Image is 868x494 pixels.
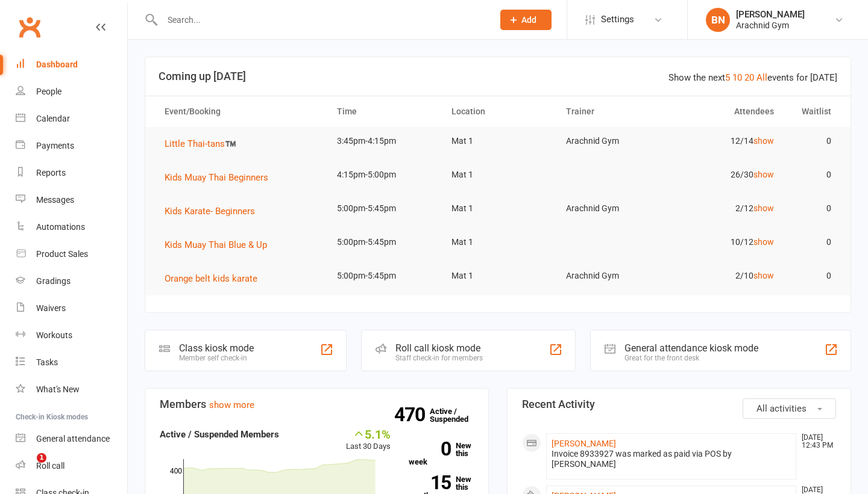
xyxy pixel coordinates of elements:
div: Automations [36,222,85,232]
button: Kids Muay Thai Beginners [165,170,277,185]
div: Calendar [36,114,70,123]
td: 5:00pm-5:45pm [326,228,441,256]
time: [DATE] 12:43 PM [796,434,835,449]
div: General attendance [36,434,110,443]
a: Waivers [16,295,127,322]
td: 4:15pm-5:00pm [326,161,441,189]
th: Attendees [670,96,784,127]
span: Settings [601,6,634,33]
div: Member self check-in [179,354,254,362]
div: Payments [36,141,74,150]
td: 0 [785,262,842,290]
div: Waivers [36,303,66,313]
div: Class kiosk mode [179,342,254,354]
strong: 0 [409,440,451,458]
div: Last 30 Days [346,427,391,453]
a: General attendance kiosk mode [16,425,127,452]
button: Add [500,10,552,30]
td: 26/30 [670,161,784,189]
th: Waitlist [785,96,842,127]
td: 0 [785,228,842,256]
div: Workouts [36,330,72,340]
h3: Members [160,398,474,410]
strong: 470 [394,406,430,424]
div: Great for the front desk [624,354,758,362]
td: 10/12 [670,228,784,256]
div: Tasks [36,357,58,367]
td: Arachnid Gym [555,262,670,290]
a: show [753,203,774,213]
button: Kids Karate- Beginners [165,204,263,218]
a: Roll call [16,452,127,480]
a: Clubworx [14,12,45,42]
td: 0 [785,161,842,189]
h3: Coming up [DATE] [159,70,837,82]
a: What's New [16,376,127,403]
div: Reports [36,168,66,178]
a: 10 [732,72,742,83]
a: Tasks [16,349,127,376]
a: show [753,237,774,247]
td: Arachnid Gym [555,194,670,223]
td: Mat 1 [441,228,555,256]
span: 1 [37,453,46,463]
a: Payments [16,132,127,159]
a: Calendar [16,105,127,132]
td: 2/12 [670,194,784,223]
button: Kids Muay Thai Blue & Up [165,238,275,252]
iframe: Intercom live chat [12,453,41,482]
input: Search... [159,11,485,28]
div: BN [706,8,730,32]
div: Roll call kiosk mode [395,342,483,354]
a: 0New this week [409,442,474,466]
div: What's New [36,384,80,394]
a: show [753,170,774,179]
div: Show the next events for [DATE] [668,70,837,85]
div: People [36,87,61,96]
div: Invoice 8933927 was marked as paid via POS by [PERSON_NAME] [552,449,791,469]
span: Orange belt kids karate [165,273,257,284]
a: Product Sales [16,241,127,268]
td: 0 [785,127,842,155]
strong: 15 [409,474,451,492]
div: Dashboard [36,60,78,69]
a: 470Active / Suspended [430,398,483,432]
div: 5.1% [346,427,391,440]
span: Kids Muay Thai Beginners [165,172,268,183]
a: People [16,78,127,105]
a: show [753,136,774,146]
td: 2/10 [670,262,784,290]
td: Mat 1 [441,194,555,223]
a: 5 [725,72,730,83]
td: 12/14 [670,127,784,155]
button: All activities [743,398,836,419]
td: Mat 1 [441,127,555,155]
div: Gradings [36,276,71,286]
span: Little Thai-tans™️ [165,138,236,149]
span: Kids Karate- Beginners [165,206,255,217]
a: Reports [16,159,127,187]
strong: Active / Suspended Members [160,429,279,440]
div: Staff check-in for members [395,354,483,362]
a: Automations [16,214,127,241]
td: 5:00pm-5:45pm [326,194,441,223]
a: 20 [744,72,754,83]
a: Gradings [16,268,127,295]
th: Location [441,96,555,127]
td: Mat 1 [441,262,555,290]
td: 5:00pm-5:45pm [326,262,441,290]
a: show more [209,400,254,410]
span: All activities [756,403,807,414]
td: Arachnid Gym [555,127,670,155]
div: Product Sales [36,249,88,259]
span: Kids Muay Thai Blue & Up [165,239,267,250]
span: Add [521,15,536,25]
td: 0 [785,194,842,223]
a: [PERSON_NAME] [552,439,616,448]
a: All [756,72,767,83]
div: General attendance kiosk mode [624,342,758,354]
td: Mat 1 [441,161,555,189]
div: Roll call [36,461,64,471]
th: Event/Booking [154,96,326,127]
div: Arachnid Gym [736,20,805,31]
